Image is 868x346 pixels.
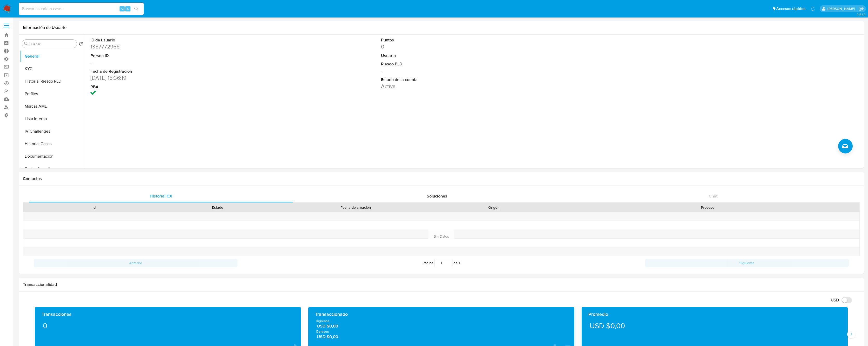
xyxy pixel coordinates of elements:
button: Historial Riesgo PLD [20,75,85,88]
dt: Fecha de Registración [90,69,279,74]
dt: RBA [90,84,279,90]
span: Historial CX [150,193,172,199]
div: Origen [436,205,552,210]
button: Siguiente [645,259,849,267]
span: Página de [423,259,460,267]
button: Anterior [34,259,238,267]
button: IV Challenges [20,125,85,138]
input: Buscar [29,42,75,46]
span: 1 [459,260,460,265]
button: Perfiles [20,88,85,100]
dt: Usuario [381,53,569,59]
span: Soluciones [427,193,447,199]
button: Volver al orden por defecto [79,42,83,47]
a: Notificaciones [811,7,815,11]
span: Accesos rápidos [776,6,805,11]
dd: 1387772966 [90,43,279,50]
dd: [DATE] 15:36:19 [90,74,279,82]
div: Proceso [559,205,856,210]
dt: Estado de la cuenta [381,77,569,83]
dd: - [381,67,569,74]
h1: Información de Usuario [23,25,67,30]
dd: 0 [381,43,569,50]
p: federico.luaces@mercadolibre.com [827,6,857,11]
button: Fecha Compliant [20,163,85,175]
dd: Activa [381,83,569,90]
dt: Puntos [381,37,569,43]
button: KYC [20,63,85,75]
button: Buscar [24,42,28,46]
dt: ID de usuario [90,37,279,43]
h1: Transaccionalidad [23,282,860,287]
div: Estado [160,205,276,210]
div: Fecha de creación [283,205,428,210]
button: General [20,50,85,63]
button: Documentación [20,150,85,163]
input: Buscar usuario o caso... [19,5,144,12]
div: Id [36,205,152,210]
dt: Riesgo PLD [381,61,569,67]
a: Salir [859,6,864,11]
dd: - [90,59,279,66]
span: Chat [709,193,718,199]
button: Marcas AML [20,100,85,113]
span: ⌥ [120,6,124,11]
button: Historial Casos [20,138,85,150]
dt: Person ID [90,53,279,59]
button: Lista Interna [20,113,85,125]
button: search-icon [131,5,142,13]
h1: Contactos [23,176,860,181]
span: s [127,6,129,11]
